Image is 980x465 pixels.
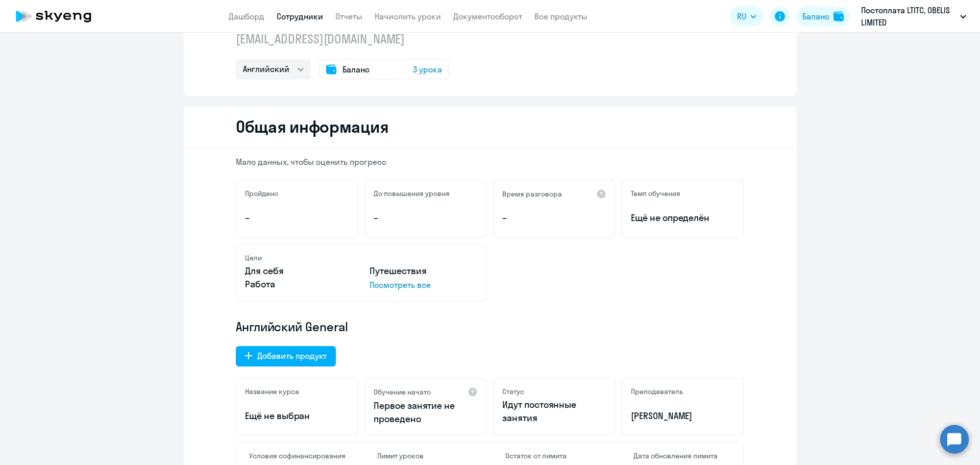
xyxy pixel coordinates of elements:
[633,451,731,460] h4: Дата обновления лимита
[342,63,370,76] span: Баланс
[631,409,735,423] p: [PERSON_NAME]
[245,253,262,262] h5: Цели
[236,116,388,137] h2: Общая информация
[374,387,431,397] h5: Обучение начато
[374,189,450,198] h5: До повышения уровня
[505,451,603,460] h4: Остаток от лимита
[737,10,746,22] span: RU
[374,211,478,225] p: –
[856,4,971,29] button: Постоплата LTITC, OBELIS LIMITED
[245,189,278,198] h5: Пройдено
[502,387,524,396] h5: Статус
[236,319,348,335] span: Английский General
[796,6,850,27] button: Балансbalance
[631,387,683,396] h5: Преподаватель
[534,11,587,21] a: Все продукты
[802,10,829,22] div: Баланс
[245,264,353,278] p: Для себя
[257,350,327,362] div: Добавить продукт
[236,31,449,47] p: [EMAIL_ADDRESS][DOMAIN_NAME]
[245,211,349,225] p: –
[502,189,562,199] h5: Время разговора
[236,346,336,366] button: Добавить продукт
[374,399,478,426] p: Первое занятие не проведено
[730,6,764,27] button: RU
[229,11,264,21] a: Дашборд
[375,11,441,21] a: Начислить уроки
[249,451,347,460] h4: Условия софинансирования
[502,398,606,425] p: Идут постоянные занятия
[413,63,442,76] span: 3 урока
[245,387,299,396] h5: Название курса
[245,278,353,291] p: Работа
[335,11,362,21] a: Отчеты
[631,211,735,225] span: Ещё не определён
[370,279,478,291] p: Посмотреть все
[245,409,349,423] p: Ещё не выбран
[377,451,475,460] h4: Лимит уроков
[834,11,844,21] img: balance
[453,11,522,21] a: Документооборот
[861,4,956,29] p: Постоплата LTITC, OBELIS LIMITED
[277,11,323,21] a: Сотрудники
[631,189,680,198] h5: Темп обучения
[502,211,606,225] p: –
[236,156,744,167] p: Мало данных, чтобы оценить прогресс
[370,264,478,278] p: Путешествия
